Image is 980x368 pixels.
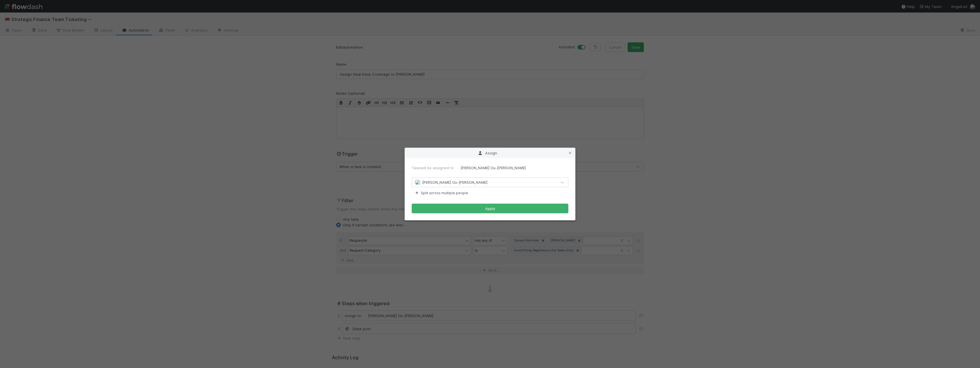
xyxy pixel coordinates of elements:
button: Apply [412,204,568,213]
div: Task will be assigned to [412,165,568,171]
button: Split across multiple people [412,189,470,197]
span: [PERSON_NAME] Ou-[PERSON_NAME] [461,166,526,170]
img: avatar_0645ba0f-c375-49d5-b2e7-231debf65fc8.png [415,179,420,185]
img: avatar_0645ba0f-c375-49d5-b2e7-231debf65fc8.png [455,166,460,170]
div: Assign [405,148,575,158]
span: [PERSON_NAME] Ou-[PERSON_NAME] [422,180,487,185]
